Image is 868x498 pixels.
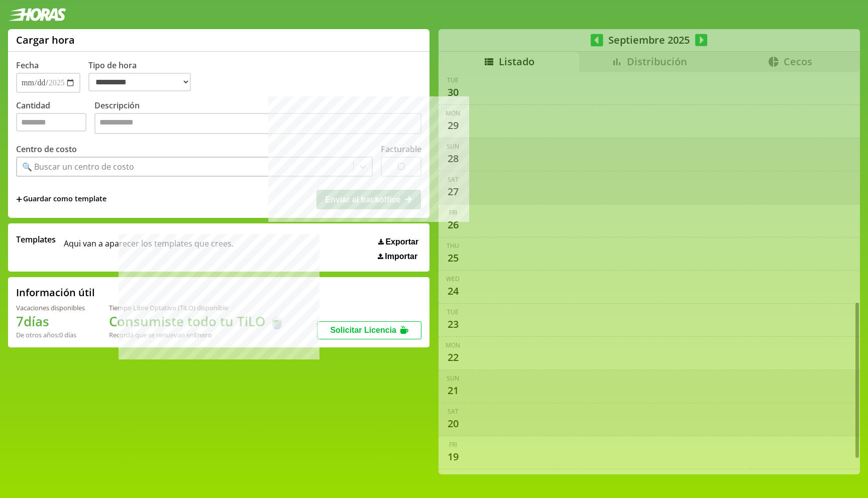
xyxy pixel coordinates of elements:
[16,330,85,339] div: De otros años: 0 días
[88,60,199,93] label: Tipo de hora
[8,8,66,21] img: logotipo
[22,161,134,172] div: 🔍 Buscar un centro de costo
[375,237,421,247] button: Exportar
[385,237,418,246] span: Exportar
[16,194,22,205] span: +
[16,100,94,137] label: Cantidad
[109,312,285,330] h1: Consumiste todo tu TiLO 🍵
[16,194,106,205] span: +Guardar como template
[16,113,86,132] input: Cantidad
[381,144,421,155] label: Facturable
[16,286,95,299] h2: Información útil
[88,73,191,91] select: Tipo de hora
[385,252,417,261] span: Importar
[16,33,75,47] h1: Cargar hora
[16,303,85,312] div: Vacaciones disponibles
[16,60,39,71] label: Fecha
[194,330,212,339] b: Enero
[330,326,396,334] span: Solicitar Licencia
[109,330,285,339] div: Recordá que se renuevan en
[94,113,421,134] textarea: Descripción
[109,303,285,312] div: Tiempo Libre Optativo (TiLO) disponible
[16,234,56,245] span: Templates
[16,312,85,330] h1: 7 días
[64,234,234,261] span: Aqui van a aparecer los templates que crees.
[94,100,421,137] label: Descripción
[16,144,77,155] label: Centro de costo
[317,321,421,339] button: Solicitar Licencia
